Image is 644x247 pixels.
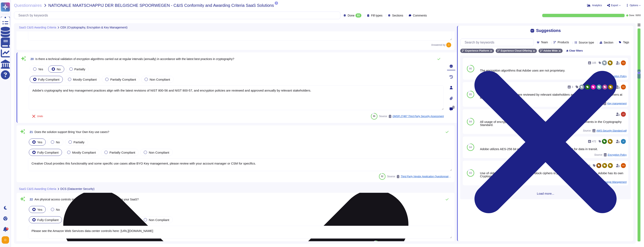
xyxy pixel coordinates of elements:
[57,67,61,71] span: No
[28,226,452,239] textarea: Please see the Amazon Web Services data center controls here: [URL][DOMAIN_NAME]
[392,14,403,17] span: Sections
[381,175,383,178] span: 92
[16,12,340,19] input: Search by keywords
[446,42,451,47] img: user
[636,14,641,16] span: 93 / 93
[1,235,12,245] button: user
[74,67,85,71] span: Partially
[469,172,472,174] span: 83
[469,146,472,148] span: 84
[19,26,56,29] span: SaaS C&IS Awarding Criteria
[28,131,33,133] span: 21
[73,78,97,81] span: Mostly Compliant
[150,78,170,81] span: Non Compliant
[29,85,444,110] textarea: Adobe's cryptography and key management practices align with the latest revisions of NIST 800-56 ...
[469,67,472,70] span: 86
[630,4,638,7] span: Options
[463,39,533,46] input: Search by keywords
[275,1,278,5] span: 1
[587,4,602,7] button: Analytics
[110,78,136,81] span: Partially Compliant
[2,236,9,244] img: user
[35,57,234,61] span: Is there a technical validation of encryption algorithms carried out at regular intervals (annual...
[348,14,354,17] span: Done
[38,67,43,71] span: Yes
[38,78,59,81] span: Fully Compliant
[621,163,626,168] img: user
[355,13,361,18] div: 93
[28,158,452,171] textarea: Creative Cloud provides this functionality and some specific use cases allow BYO Key management, ...
[413,14,427,17] span: Comments
[19,187,56,190] span: SaaS C&IS Awarding Criteria
[373,115,375,117] span: 86
[469,120,472,123] span: 84
[60,187,95,190] span: DCS (Datacenter Security)
[14,3,42,7] span: Questionnaires
[592,4,602,7] span: Analytics
[621,139,626,144] img: user
[6,228,8,230] div: 9+
[621,85,626,89] img: user
[611,4,618,7] span: Export
[60,26,127,29] span: CEK (Cryptography, Encryption & Key Management)
[621,60,626,65] img: user
[431,44,445,46] span: Answered by
[452,106,455,109] span: 0
[48,3,274,7] span: NATIONALE MAATSCHAPPIJ DER BELGISCHE SPOORWEGEN - C&IS Conformity and Awarding Criteria SaaS Solu...
[29,58,34,60] span: 20
[469,93,472,96] span: 85
[371,14,382,17] span: Fill types
[621,112,626,117] img: user
[28,198,33,201] span: 22
[629,14,635,16] span: Done:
